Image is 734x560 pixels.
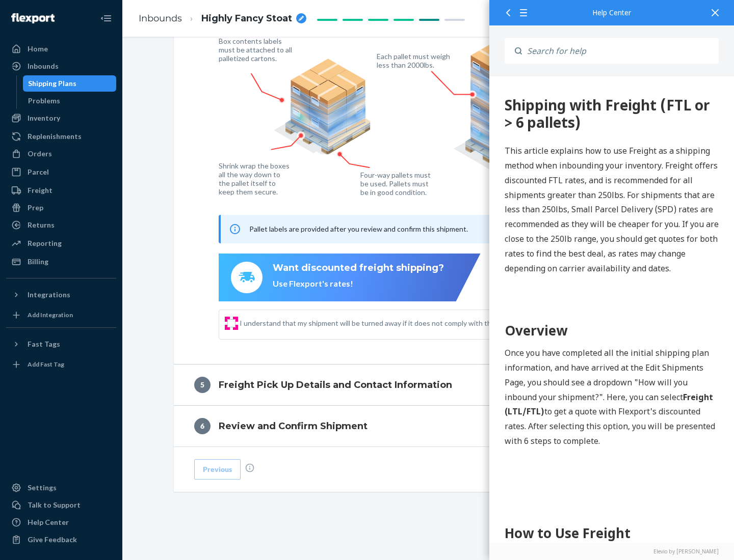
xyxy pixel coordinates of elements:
[227,319,235,327] input: I understand that my shipment will be turned away if it does not comply with the above guidelines.
[174,365,684,405] button: 5Freight Pick Up Details and Contact Information
[15,447,229,467] h1: How to Use Freight
[360,171,431,197] figcaption: Four-way pallets must be used. Pallets must be in good condition.
[6,235,116,251] a: Reporting
[23,75,117,92] a: Shipping Plans
[28,167,49,177] div: Parcel
[15,244,229,264] h1: Overview
[6,356,116,373] a: Add Fast Tag
[505,9,719,16] div: Help Center
[6,200,116,216] a: Prep
[28,185,53,195] div: Freight
[219,419,368,433] h4: Review and Confirm Shipment
[28,360,64,369] div: Add Fast Tag
[23,93,117,109] a: Problems
[522,38,719,64] input: Search
[28,311,73,319] div: Add Integration
[96,8,116,29] button: Close Navigation
[28,78,76,89] div: Shipping Plans
[130,4,314,34] ol: breadcrumbs
[6,336,116,352] button: Fast Tags
[28,500,81,510] div: Talk to Support
[6,254,116,270] a: Billing
[6,307,116,323] a: Add Integration
[28,113,60,123] div: Inventory
[6,182,116,199] a: Freight
[201,12,292,25] span: Highly Fancy Stoat
[377,52,453,69] figcaption: Each pallet must weigh less than 2000lbs.
[6,164,116,180] a: Parcel
[6,110,116,126] a: Inventory
[6,480,116,496] a: Settings
[505,548,719,555] a: Elevio by [PERSON_NAME]
[28,61,59,71] div: Inbounds
[174,406,684,446] button: 6Review and Confirm Shipment
[219,378,452,391] h4: Freight Pick Up Details and Contact Information
[28,257,48,267] div: Billing
[6,514,116,530] a: Help Center
[194,418,211,434] div: 6
[28,220,55,230] div: Returns
[15,67,229,199] p: This article explains how to use Freight as a shipping method when inbounding your inventory. Fre...
[11,13,55,23] img: Flexport logo
[6,497,116,513] a: Talk to Support
[6,146,116,162] a: Orders
[273,278,444,290] div: Use Flexport's rates!
[15,269,229,372] p: Once you have completed all the initial shipping plan information, and have arrived at the Edit S...
[15,20,229,54] div: 360 Shipping with Freight (FTL or > 6 pallets)
[28,203,43,213] div: Prep
[6,41,116,57] a: Home
[28,517,69,527] div: Help Center
[28,290,70,300] div: Integrations
[28,44,48,54] div: Home
[28,149,52,159] div: Orders
[6,217,116,233] a: Returns
[6,287,116,303] button: Integrations
[28,238,62,248] div: Reporting
[28,535,77,545] div: Give Feedback
[6,128,116,145] a: Replenishments
[28,339,60,349] div: Fast Tags
[219,37,295,63] figcaption: Box contents labels must be attached to all palletized cartons.
[28,483,57,493] div: Settings
[139,13,182,24] a: Inbounds
[273,262,444,275] div: Want discounted freight shipping?
[249,225,468,233] span: Pallet labels are provided after you review and confirm this shipment.
[6,58,116,74] a: Inbounds
[194,377,211,393] div: 5
[28,96,60,106] div: Problems
[6,531,116,548] button: Give Feedback
[240,318,630,328] span: I understand that my shipment will be turned away if it does not comply with the above guidelines.
[15,477,229,495] h2: Step 1: Boxes and Labels
[28,131,82,142] div: Replenishments
[194,459,241,480] button: Previous
[219,161,292,196] figcaption: Shrink wrap the boxes all the way down to the pallet itself to keep them secure.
